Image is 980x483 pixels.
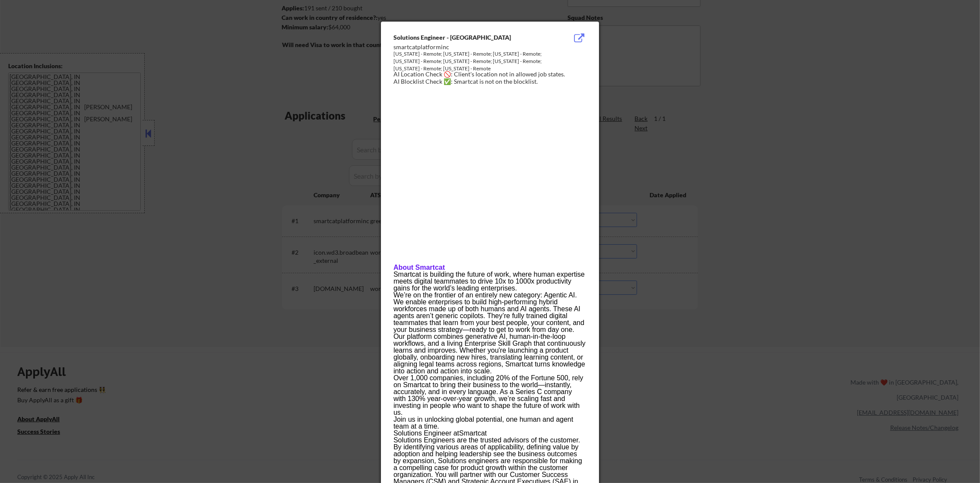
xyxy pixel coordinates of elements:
p: Smartcat is building the future of work, where human expertise meets digital teammates to drive 1... [393,271,586,292]
a: Smartcat [459,429,487,437]
p: We’re on the frontier of an entirely new category: Agentic AI. We enable enterprises to build hig... [393,292,586,333]
strong: About Smartcat [393,264,445,271]
div: [US_STATE] - Remote; [US_STATE] - Remote; [US_STATE] - Remote; [US_STATE] - Remote; [US_STATE] - ... [393,51,543,72]
p: Our platform combines generative AI, human-in-the-loop workflows, and a living Enterprise Skill G... [393,333,586,375]
div: Solutions Engineer - [GEOGRAPHIC_DATA] [393,33,543,42]
p: Over 1,000 companies, including 20% of the Fortune 500, rely on Smartcat to bring their business ... [393,375,586,416]
p: Join us in unlocking global potential, one human and agent team at a time. [393,416,586,430]
div: AI Blocklist Check ✅: Smartcat is not on the blocklist. [393,77,590,86]
div: smartcatplatforminc [393,43,543,51]
h1: Solutions Engineer at [393,430,586,437]
div: AI Location Check 🚫: Client's location not in allowed job states. [393,70,590,79]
